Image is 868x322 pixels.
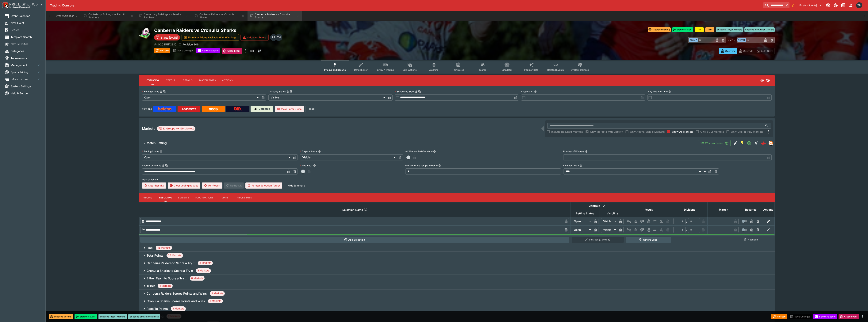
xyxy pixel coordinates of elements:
img: logo-cerberus--red.svg [761,140,766,146]
button: Send Snapshot [813,314,837,319]
div: Open [572,227,592,233]
p: Blender Price Template Name [405,164,438,167]
div: Visible [601,227,617,233]
span: Categories [11,49,41,53]
button: Canberra Raiders vs Cronulla Sharks [248,11,302,21]
th: Result [625,202,672,217]
div: Todd Henderson [856,2,862,8]
h6: Either Team to Score a Try :: [147,276,187,280]
span: Templates [452,68,464,71]
label: View on : [142,106,152,112]
h6: Tribet [147,284,155,288]
h6: Line [147,246,153,250]
div: Open [142,154,292,160]
button: Straight [753,140,759,147]
img: Ladbrokes [182,107,196,110]
span: Only Markets with Liability [590,130,623,134]
button: Push [652,227,658,233]
p: Live Bet Delay [563,164,579,167]
th: Dividend [672,202,708,217]
span: Un-Result [202,182,222,189]
label: Tags: [309,106,314,112]
button: Live Bet Delay [580,164,582,167]
button: Send Snapshot [196,48,220,53]
button: Event Calendar [54,11,80,21]
span: Visibility [602,211,622,216]
button: Links [217,193,234,202]
span: 46 Markets [156,246,172,250]
button: Win [632,227,639,233]
img: PriceKinetics [10,3,38,6]
button: Display StatusCopy To Clipboard [286,90,289,93]
button: Auto-Save [755,48,775,54]
button: Abandon [741,237,761,243]
span: 4 Markets [158,284,173,288]
button: Close Event [222,48,242,54]
button: Open [746,140,753,147]
input: search [763,2,784,8]
button: Suspend Simulator Markets [128,314,160,319]
svg: Visible [766,78,770,83]
button: Start the Event [672,27,693,32]
button: 1329Transaction(s) [698,140,731,146]
button: Void [645,227,651,233]
p: Copy To Clipboard [154,42,176,46]
span: Simulator [502,68,512,71]
span: System Controls [571,68,590,71]
p: Play Resume Time [647,90,668,93]
div: Start From [719,48,775,54]
button: Pricing [139,193,156,202]
span: Re-Result [224,182,244,189]
button: Toggle light/dark mode [832,2,839,9]
button: Select Tenant [797,2,824,8]
img: Sportsbook Management [10,6,30,8]
button: No Bookmarks [790,2,796,8]
button: Others Lose [626,237,671,243]
button: Notifications [847,2,854,9]
button: Lose [639,218,645,224]
p: Betting Status [142,150,159,153]
span: Related Events [547,68,564,71]
button: Number of Winners [585,150,588,153]
button: Validation Errors [240,34,269,41]
span: Popular Bets [524,68,538,71]
button: Betting Status [160,150,162,153]
div: Open [572,218,592,224]
span: Auditing [429,68,439,71]
h5: Markets [142,126,155,131]
button: Not Set [626,227,632,233]
button: Not Set [626,218,632,224]
button: Lose [639,227,645,233]
button: Push [652,218,658,224]
div: Trading Console [50,3,762,7]
button: Public CommentsCopy To Clipboard [162,164,164,167]
button: Play Resume Time [668,90,671,93]
a: aebe3164-d4dc-4633-a5c9-03ff9d8a16ba [759,139,767,147]
h6: Race To Points [147,307,168,311]
h6: - VS - [728,38,735,42]
a: Cerberus [251,106,273,112]
button: Copy To Clipboard [165,164,168,167]
span: Bulk Actions [403,68,417,71]
h6: Match Betting [147,141,167,145]
button: Details [179,76,196,85]
button: Override [737,48,755,54]
button: +1m [695,27,704,32]
span: Team A [689,38,698,42]
button: Suspend Betting [49,314,73,319]
button: Eliminated In Play [658,227,664,233]
button: Win [632,218,639,224]
div: tradingmodel [769,141,773,145]
span: Template Search [11,35,41,39]
button: HideSummary [286,182,307,189]
button: Price Limits [234,193,255,202]
h6: Canberra Raiders Scores Points and Wins [147,292,207,296]
img: Neds [209,107,217,110]
button: Overtype [719,48,737,54]
p: Number of Winners [563,150,584,153]
span: Betting Status [572,211,598,216]
span: New Event [11,21,41,25]
img: TabNZ [234,107,242,110]
button: more [243,48,248,54]
button: Close Event [839,314,859,319]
